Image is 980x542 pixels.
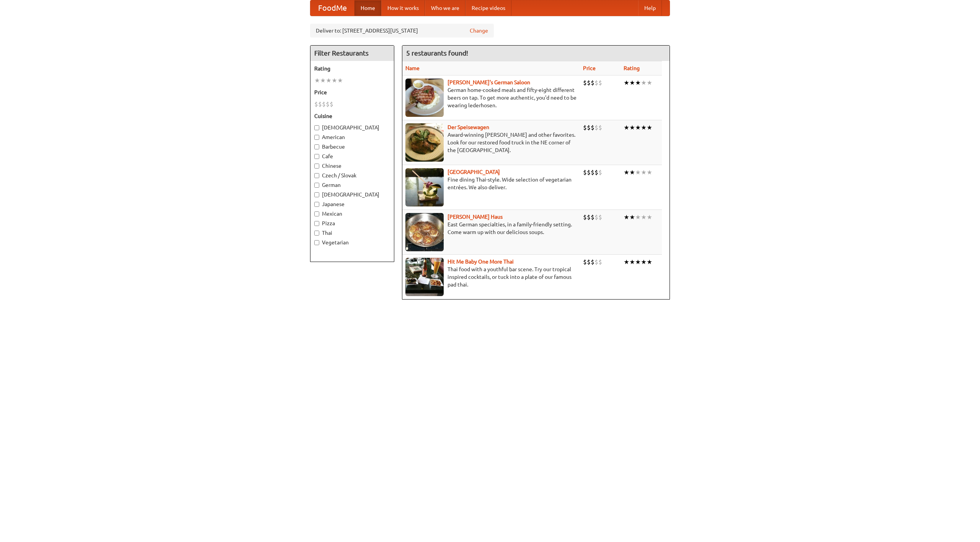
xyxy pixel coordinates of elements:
li: $ [583,123,587,132]
input: [DEMOGRAPHIC_DATA] [314,125,319,130]
li: ★ [641,258,647,266]
input: Vegetarian [314,240,319,245]
li: $ [595,168,598,177]
li: $ [591,123,595,132]
li: ★ [647,258,652,266]
li: $ [583,79,587,87]
li: ★ [641,168,647,177]
a: Recipe videos [465,0,511,16]
label: Thai [314,229,390,237]
li: ★ [332,76,337,85]
a: [PERSON_NAME]'s German Saloon [448,79,530,85]
li: ★ [629,123,635,132]
li: ★ [337,76,343,85]
h5: Cuisine [314,112,390,120]
li: $ [322,100,326,108]
img: babythai.jpg [405,258,444,296]
li: ★ [624,79,629,87]
li: ★ [624,168,629,177]
li: $ [598,258,602,266]
a: How it works [381,0,425,16]
li: $ [598,168,602,177]
li: ★ [635,168,641,177]
li: $ [595,123,598,132]
li: ★ [641,79,647,87]
li: $ [587,123,591,132]
li: ★ [635,123,641,132]
label: Chinese [314,162,390,170]
li: ★ [647,79,652,87]
input: Thai [314,231,319,236]
img: esthers.jpg [405,79,444,117]
li: ★ [635,258,641,266]
li: ★ [314,76,320,85]
a: Who we are [425,0,465,16]
li: $ [318,100,322,108]
a: Price [583,65,596,71]
li: ★ [641,213,647,221]
a: Rating [624,65,640,71]
a: Name [405,65,420,71]
li: $ [591,168,595,177]
li: ★ [629,168,635,177]
li: $ [583,213,587,221]
label: American [314,133,390,141]
li: $ [598,79,602,87]
li: $ [591,258,595,266]
li: ★ [629,258,635,266]
li: $ [587,258,591,266]
label: Vegetarian [314,239,390,246]
li: $ [587,79,591,87]
h5: Rating [314,65,390,72]
img: kohlhaus.jpg [405,213,444,251]
li: ★ [326,76,332,85]
li: $ [587,168,591,177]
li: ★ [629,213,635,221]
li: ★ [647,123,652,132]
li: $ [591,79,595,87]
input: Pizza [314,221,319,226]
input: Barbecue [314,144,319,149]
input: Chinese [314,164,319,169]
li: ★ [629,79,635,87]
li: $ [595,213,598,221]
input: German [314,183,319,188]
input: Czech / Slovak [314,173,319,178]
p: East German specialties, in a family-friendly setting. Come warm up with our delicious soups. [405,221,577,236]
li: $ [598,213,602,221]
p: Fine dining Thai-style. Wide selection of vegetarian entrées. We also deliver. [405,176,577,191]
li: ★ [624,123,629,132]
li: $ [595,79,598,87]
a: Hit Me Baby One More Thai [448,259,514,265]
label: [DEMOGRAPHIC_DATA] [314,191,390,198]
input: [DEMOGRAPHIC_DATA] [314,192,319,197]
input: Cafe [314,154,319,159]
a: Change [470,27,488,34]
input: Japanese [314,202,319,207]
li: $ [587,213,591,221]
li: $ [314,100,318,108]
p: German home-cooked meals and fifty-eight different beers on tap. To get more authentic, you'd nee... [405,86,577,109]
input: American [314,135,319,140]
a: Der Speisewagen [448,124,489,130]
li: $ [591,213,595,221]
li: ★ [647,168,652,177]
label: [DEMOGRAPHIC_DATA] [314,124,390,131]
li: ★ [624,258,629,266]
h5: Price [314,88,390,96]
a: [GEOGRAPHIC_DATA] [448,169,500,175]
li: ★ [647,213,652,221]
img: speisewagen.jpg [405,123,444,162]
label: German [314,181,390,189]
a: Help [638,0,662,16]
p: Thai food with a youthful bar scene. Try our tropical inspired cocktails, or tuck into a plate of... [405,265,577,288]
a: [PERSON_NAME] Haus [448,214,503,220]
li: ★ [320,76,326,85]
label: Japanese [314,200,390,208]
div: Deliver to: [STREET_ADDRESS][US_STATE] [310,24,494,38]
label: Mexican [314,210,390,218]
